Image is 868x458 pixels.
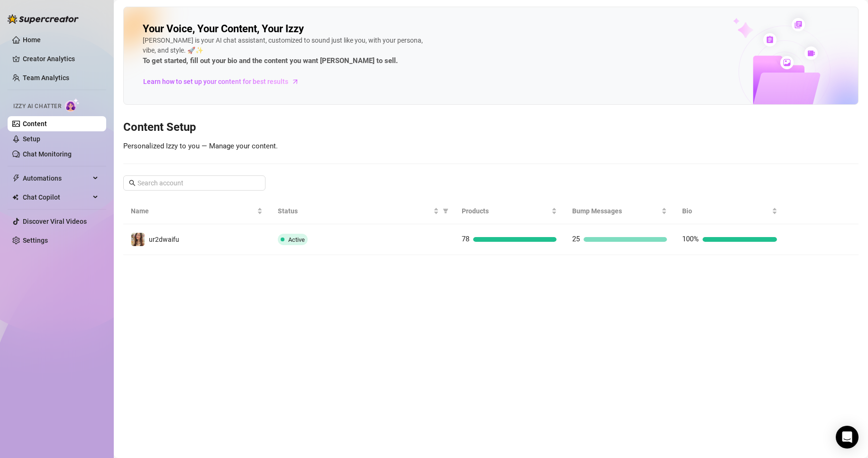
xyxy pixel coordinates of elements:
[23,218,87,225] a: Discover Viral Videos
[143,22,304,36] h2: Your Voice, Your Content, Your Izzy
[836,426,859,449] div: Open Intercom Messenger
[13,102,61,111] span: Izzy AI Chatter
[441,204,450,218] span: filter
[443,208,448,214] span: filter
[23,74,69,82] a: Team Analytics
[143,36,427,67] div: [PERSON_NAME] is your AI chat assistant, customized to sound just like you, with your persona, vi...
[23,171,90,186] span: Automations
[129,180,136,186] span: search
[149,236,179,243] span: ur2dwaifu
[682,206,770,216] span: Bio
[131,233,145,246] img: ur2dwaifu
[23,36,41,44] a: Home
[143,56,398,65] strong: To get started, fill out your bio and the content you want [PERSON_NAME] to sell.
[23,190,90,205] span: Chat Copilot
[454,198,565,224] th: Products
[65,98,80,112] img: AI Chatter
[462,206,549,216] span: Products
[291,77,300,86] span: arrow-right
[711,8,858,104] img: ai-chatter-content-library-cLFOSyPT.png
[23,135,40,143] a: Setup
[23,51,99,66] a: Creator Analytics
[682,235,699,243] span: 100%
[131,206,255,216] span: Name
[12,194,18,201] img: Chat Copilot
[23,120,47,128] a: Content
[675,198,785,224] th: Bio
[278,206,431,216] span: Status
[8,14,79,24] img: logo-BBDzfeDw.svg
[23,150,72,158] a: Chat Monitoring
[143,74,306,89] a: Learn how to set up your content for best results
[123,198,270,224] th: Name
[565,198,675,224] th: Bump Messages
[270,198,454,224] th: Status
[572,235,580,243] span: 25
[143,76,288,87] span: Learn how to set up your content for best results
[12,174,20,182] span: thunderbolt
[123,120,859,135] h3: Content Setup
[23,237,48,244] a: Settings
[288,236,305,243] span: Active
[572,206,660,216] span: Bump Messages
[462,235,469,243] span: 78
[137,178,252,188] input: Search account
[123,142,278,150] span: Personalized Izzy to you — Manage your content.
